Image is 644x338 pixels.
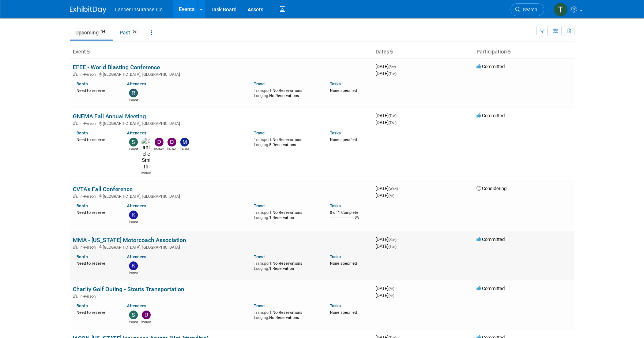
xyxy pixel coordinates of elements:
[330,261,357,266] span: None specified
[155,138,163,146] img: Dennis Kelly
[376,193,394,198] span: [DATE]
[376,237,399,242] span: [DATE]
[397,64,398,69] span: -
[254,136,319,147] div: No Reservations 5 Reservations
[129,311,138,319] img: Steven O'Shea
[254,88,272,93] span: Transport:
[73,237,186,244] a: MMA - [US_STATE] Motorcoach Association
[330,81,341,86] a: Tasks
[330,203,341,208] a: Tasks
[254,254,265,259] a: Travel
[398,237,399,242] span: -
[76,130,88,135] a: Booth
[330,130,341,135] a: Tasks
[254,261,272,266] span: Transport:
[76,203,88,208] a: Booth
[507,49,511,55] a: Sort by Participation Type
[254,310,272,315] span: Transport:
[477,237,505,242] span: Committed
[79,194,98,199] span: In-Person
[254,266,269,271] span: Lodging:
[474,46,575,58] th: Participation
[70,6,106,14] img: ExhibitDay
[76,209,116,215] div: Need to reserve
[79,245,98,250] span: In-Person
[254,142,269,147] span: Lodging:
[355,216,359,226] td: 0%
[167,138,176,146] img: Dana Turilli
[477,186,506,191] span: Considering
[73,294,78,298] img: In-Person Event
[142,138,151,170] img: Danielle Smith
[86,49,90,55] a: Sort by Event Name
[76,87,116,93] div: Need to reserve
[73,113,146,120] a: GNEMA Fall Annual Meeting
[388,287,394,291] span: (Fri)
[388,114,396,118] span: (Tue)
[180,146,189,151] div: Michael Arcario
[142,319,151,324] div: Dennis Kelly
[73,64,160,71] a: EFEE - World Blasting Conference
[376,186,400,191] span: [DATE]
[129,89,138,97] img: Ralph Burnham
[376,120,396,125] span: [DATE]
[73,186,132,193] a: CVTA's Fall Conference
[167,146,176,151] div: Dana Turilli
[76,254,88,259] a: Booth
[376,286,396,291] span: [DATE]
[76,136,116,142] div: Need to reserve
[477,113,505,118] span: Committed
[373,46,474,58] th: Dates
[129,211,138,219] img: Kevin Rose
[99,29,107,34] span: 34
[254,215,269,220] span: Lodging:
[73,286,184,293] a: Charity Golf Outing - Stouts Transportation
[520,7,537,12] span: Search
[330,254,341,259] a: Tasks
[388,187,398,191] span: (Wed)
[76,81,88,86] a: Booth
[70,46,373,58] th: Event
[129,319,138,324] div: Steven O'Shea
[254,309,319,320] div: No Reservations No Reservations
[79,72,98,77] span: In-Person
[129,138,138,146] img: Steven O'Shea
[477,64,505,69] span: Committed
[477,286,505,291] span: Committed
[330,310,357,315] span: None specified
[388,194,394,198] span: (Fri)
[388,72,396,76] span: (Tue)
[129,261,138,270] img: Kimberlee Bissegger
[254,81,265,86] a: Travel
[254,130,265,135] a: Travel
[70,26,113,40] a: Upcoming34
[142,311,151,319] img: Dennis Kelly
[131,29,139,34] span: 68
[73,71,370,77] div: [GEOGRAPHIC_DATA], [GEOGRAPHIC_DATA]
[76,309,116,315] div: Need to reserve
[388,245,396,249] span: (Tue)
[129,219,138,224] div: Kevin Rose
[73,244,370,250] div: [GEOGRAPHIC_DATA], [GEOGRAPHIC_DATA]
[73,245,78,249] img: In-Person Event
[154,146,163,151] div: Dennis Kelly
[254,260,319,271] div: No Reservations 1 Reservation
[330,303,341,308] a: Tasks
[254,87,319,98] div: No Reservations No Reservations
[180,138,189,146] img: Michael Arcario
[127,81,146,86] a: Attendees
[142,170,151,175] div: Danielle Smith
[376,244,396,249] span: [DATE]
[79,121,98,126] span: In-Person
[114,26,144,40] a: Past68
[73,72,78,76] img: In-Person Event
[254,93,269,98] span: Lodging:
[330,210,370,215] div: 0 of 1 Complete
[127,203,146,208] a: Attendees
[389,49,393,55] a: Sort by Start Date
[376,113,399,118] span: [DATE]
[254,209,319,220] div: No Reservations 1 Reservation
[254,303,265,308] a: Travel
[511,3,544,16] a: Search
[73,120,370,126] div: [GEOGRAPHIC_DATA], [GEOGRAPHIC_DATA]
